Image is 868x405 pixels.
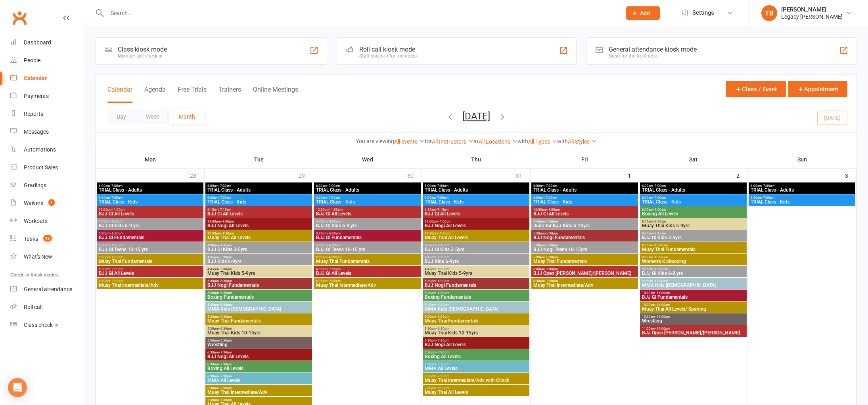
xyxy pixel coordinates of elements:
div: Tasks [24,236,38,242]
span: - 7:00am [327,184,340,188]
span: 4:45pm [316,220,419,223]
span: - 7:00am [544,196,557,200]
a: Messages [10,123,84,141]
span: Muay Thai Intermediate/Adv [533,283,636,288]
span: BJJ GI Teens 10-15 yrs [316,247,419,252]
span: BJJ GI Fundamentals [98,235,202,240]
span: - 5:30pm [436,255,449,259]
div: Workouts [24,218,48,224]
span: - 7:00am [327,196,340,200]
span: 6:15am [207,208,310,211]
span: BJJ GI All Levels [98,271,202,276]
a: Workouts [10,212,84,230]
div: 31 [516,169,530,182]
span: BJJ GI Kids 3-5yrs [424,247,528,252]
span: - 6:30pm [436,315,449,319]
span: 12:00pm [207,220,310,223]
span: 6:00am [533,184,636,188]
input: Search... [105,8,616,19]
span: MMA Kids [DEMOGRAPHIC_DATA] [207,307,310,311]
span: - 5:30pm [219,255,232,259]
span: 5:30pm [207,291,310,295]
span: BJJ Nogi All Levels [207,354,310,359]
span: - 7:00pm [545,267,558,271]
span: Boxing Fundamentals [207,295,310,299]
span: Women's Kickboxing [642,259,745,264]
span: - 7:00am [218,184,231,188]
span: 9:15am [642,267,745,271]
span: BJJ Nogi Fundamentals [424,283,528,288]
span: TRIAL Class - Adults [424,188,528,192]
span: - 7:15am [436,208,448,211]
span: - 7:00am [653,196,666,200]
span: - 6:30pm [110,255,123,259]
span: - 7:30pm [110,267,123,271]
span: 12:00pm [98,208,202,211]
span: - 1:00pm [221,220,234,223]
div: 2 [736,169,747,182]
div: [PERSON_NAME] [781,6,843,13]
th: Mon [96,151,205,168]
span: 6:00am [98,196,202,200]
span: - 10:00am [653,279,668,283]
span: 6:30pm [316,279,419,283]
span: - 5:30pm [328,220,341,223]
div: Dashboard [24,39,51,46]
button: Calendar [107,86,132,103]
a: Reports [10,105,84,123]
span: TRIAL Class - Kids [207,200,310,204]
span: BJJ GI Fundamentals [316,235,419,240]
span: Muay Thai All Levels [424,235,528,240]
span: 5:30pm [98,244,202,247]
div: General attendance [24,286,72,292]
span: Muay Thai Kids 10-15yrs [424,330,528,335]
span: TRIAL Class - Kids [424,200,528,204]
span: 10:00am [642,303,745,307]
span: - 5:30pm [545,220,558,223]
span: TRIAL Class - Adults [98,188,202,192]
button: Trainers [218,86,241,103]
a: Tasks 12 [10,230,84,248]
span: 12:30pm [424,232,528,235]
span: MMA Kids [DEMOGRAPHIC_DATA] [642,283,745,288]
a: All Styles [568,138,597,145]
span: Muay Thai Fundamentals [424,319,528,323]
span: 6:30pm [424,339,528,342]
strong: at [473,138,479,144]
div: Open Intercom Messenger [8,378,27,397]
span: - 10:00am [653,267,668,271]
span: - 6:30pm [436,291,449,295]
span: - 10:00am [653,244,668,247]
div: Messages [24,129,49,135]
a: Calendar [10,69,84,87]
div: Reports [24,111,43,117]
button: Appointment [788,81,847,97]
span: - 6:30pm [436,303,449,307]
div: 29 [299,169,313,182]
strong: with [517,138,528,144]
span: 4:45pm [207,267,310,271]
span: BJJ GI Kids 6-9 yrs [642,271,745,276]
th: Wed [313,151,422,168]
span: BJJ Open [PERSON_NAME]/[PERSON_NAME] [642,330,745,335]
span: 6:00pm [533,267,636,271]
div: 3 [845,169,856,182]
span: TRIAL Class - Adults [750,188,854,192]
span: BJJ GI All Levels [424,211,528,216]
span: 5:30pm [98,232,202,235]
span: - 4:45pm [219,244,232,247]
div: Calendar [24,75,47,81]
span: BJJ Nogi Fundamentals [207,283,310,288]
button: [DATE] [462,111,490,122]
span: - 6:30pm [219,315,232,319]
span: 12:30pm [207,232,310,235]
span: - 6:30pm [328,244,341,247]
span: Muay Thai Fundamentals [316,259,419,264]
a: All events [394,138,425,145]
a: Waivers 1 [10,194,84,212]
span: Wrestling [642,319,745,323]
div: Class check-in [24,322,59,328]
span: BJJ GI Kids 3-5yrs [207,247,310,252]
span: - 10:00am [653,255,668,259]
span: TRIAL Class - Kids [316,200,419,204]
